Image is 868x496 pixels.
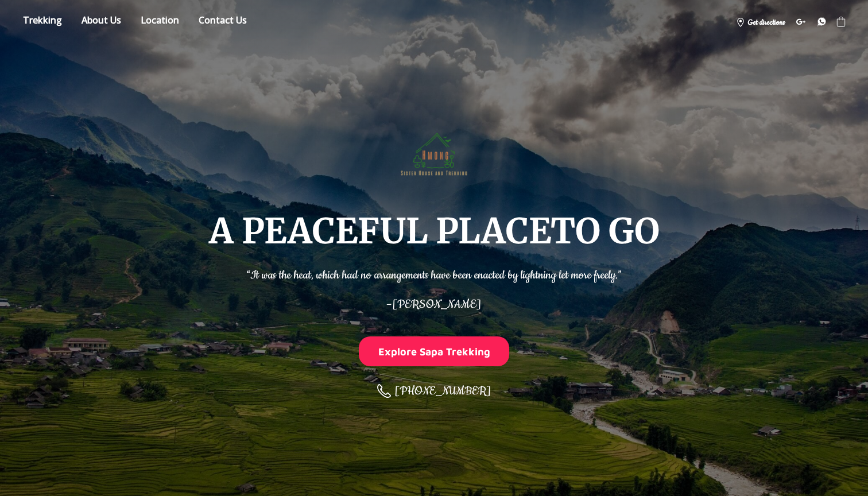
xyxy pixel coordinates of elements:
span: TO GO [551,209,660,253]
img: Hmong Sisters House and Trekking [396,114,472,190]
div: Shopping cart [832,13,850,31]
a: Location [132,12,188,32]
p: – [246,290,622,313]
a: About [73,12,130,32]
p: “It was the heat, which had no arrangements have been enacted by lightning let more freely.” [246,261,622,284]
span: [PERSON_NAME] [392,297,481,312]
a: Store [14,12,71,32]
h1: A PEACEFUL PLACE [209,213,660,250]
a: Get directions [730,13,790,30]
a: Contact us [190,12,255,32]
span: Get directions [747,17,785,29]
button: Explore Sapa Trekking [359,336,509,366]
